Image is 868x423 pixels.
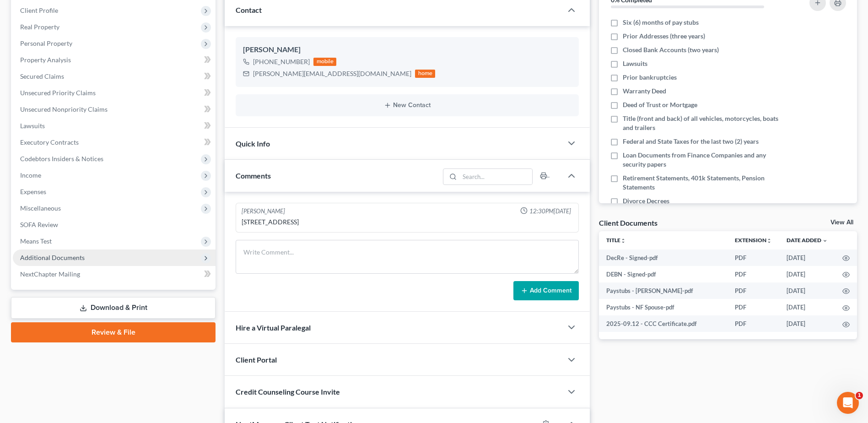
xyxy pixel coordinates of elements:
span: Real Property [20,23,59,31]
span: Lawsuits [20,122,45,130]
div: mobile [313,58,336,66]
a: NextChapter Mailing [13,266,216,282]
span: Miscellaneous [20,204,61,212]
td: PDF [728,299,779,315]
span: Contact [236,5,262,14]
td: Paystubs - NF Spouse-pdf [599,299,728,315]
input: Search... [459,169,532,184]
a: Secured Claims [13,68,216,85]
div: [PERSON_NAME] [243,44,571,55]
span: Expenses [20,188,46,195]
div: home [415,70,435,78]
span: Title (front and back) of all vehicles, motorcycles, boats and trailers [623,114,785,132]
iframe: Intercom live chat [837,392,859,414]
span: NextChapter Mailing [20,270,80,278]
td: DEBN - Signed-pdf [599,266,728,282]
span: Quick Info [236,139,270,148]
a: Executory Contracts [13,134,216,151]
div: [PHONE_NUMBER] [253,57,310,66]
div: Client Documents [599,218,658,228]
span: Prior Addresses (three years) [623,32,705,41]
td: 2025-09.12 - CCC Certificate.pdf [599,315,728,332]
a: Titleunfold_more [606,237,626,244]
a: Review & File [11,322,216,342]
span: Prior bankruptcies [623,73,677,82]
button: New Contact [243,102,571,109]
a: Download & Print [11,297,216,319]
span: Retirement Statements, 401k Statements, Pension Statements [623,174,785,192]
a: View All [830,219,853,226]
span: Executory Contracts [20,138,79,146]
span: Property Analysis [20,56,71,64]
span: Six (6) months of pay stubs [623,18,699,27]
span: Codebtors Insiders & Notices [20,155,103,163]
td: PDF [728,315,779,332]
a: Unsecured Priority Claims [13,85,216,101]
span: Comments [236,171,271,180]
span: Lawsuits [623,59,647,68]
a: Unsecured Nonpriority Claims [13,101,216,118]
a: Property Analysis [13,52,216,68]
i: expand_more [822,238,828,244]
td: [DATE] [779,282,835,299]
button: Add Comment [513,281,579,300]
span: Client Portal [236,355,277,364]
td: PDF [728,266,779,282]
a: Lawsuits [13,118,216,134]
a: SOFA Review [13,217,216,233]
div: [PERSON_NAME][EMAIL_ADDRESS][DOMAIN_NAME] [253,69,411,78]
div: [PERSON_NAME] [242,207,285,216]
span: 12:30PM[DATE] [529,207,571,216]
span: Income [20,171,41,179]
span: Deed of Trust or Mortgage [623,100,697,109]
span: Means Test [20,237,52,245]
i: unfold_more [766,238,772,244]
td: DecRe - Signed-pdf [599,249,728,266]
a: Extensionunfold_more [735,237,772,244]
span: Closed Bank Accounts (two years) [623,45,719,54]
a: Date Added expand_more [787,237,828,244]
span: Federal and State Taxes for the last two (2) years [623,137,759,146]
span: Unsecured Nonpriority Claims [20,105,108,113]
span: Credit Counseling Course Invite [236,387,340,396]
span: 1 [856,392,863,399]
span: Warranty Deed [623,87,666,96]
td: PDF [728,282,779,299]
span: Loan Documents from Finance Companies and any security papers [623,151,785,169]
span: Unsecured Priority Claims [20,89,96,97]
i: unfold_more [620,238,626,244]
span: Divorce Decrees [623,196,669,206]
span: Hire a Virtual Paralegal [236,323,311,332]
span: Client Profile [20,6,58,14]
td: Paystubs - [PERSON_NAME]-pdf [599,282,728,299]
td: [DATE] [779,315,835,332]
div: [STREET_ADDRESS] [242,217,573,227]
td: PDF [728,249,779,266]
span: Personal Property [20,39,72,47]
span: Additional Documents [20,254,85,261]
td: [DATE] [779,299,835,315]
td: [DATE] [779,266,835,282]
td: [DATE] [779,249,835,266]
span: Secured Claims [20,72,64,80]
span: SOFA Review [20,221,58,228]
